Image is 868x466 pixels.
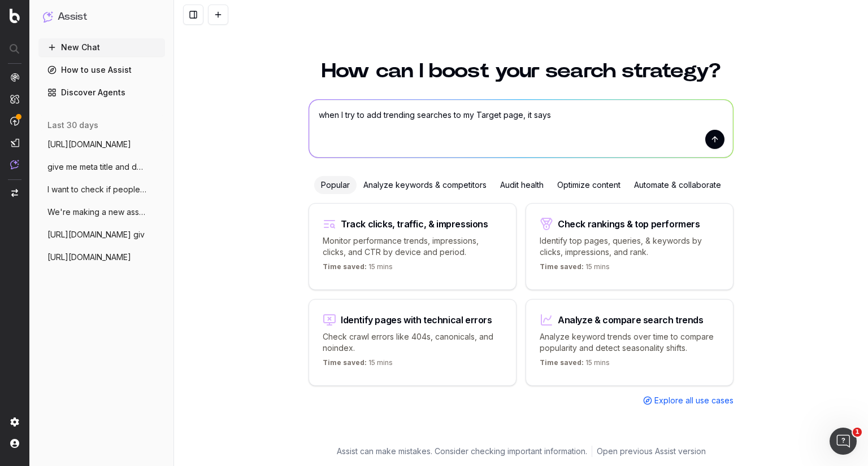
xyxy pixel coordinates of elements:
[323,331,502,354] p: Check crawl errors like 404s, canonicals, and noindex.
[550,176,627,194] div: Optimize content
[47,229,145,240] span: [URL][DOMAIN_NAME] giv
[10,439,19,448] img: My account
[47,184,147,195] span: I want to check if people have started s
[627,176,728,194] div: Automate & collaborate
[38,248,165,266] button: [URL][DOMAIN_NAME]
[47,252,131,263] span: [URL][DOMAIN_NAME]
[38,38,165,56] button: New Chat
[558,315,704,324] div: Analyze & compare search trends
[309,61,734,81] h1: How can I boost your search strategy?
[47,120,98,131] span: last 30 days
[337,446,587,457] p: Assist can make mistakes. Consider checking important information.
[10,138,19,147] img: Studio
[341,315,492,324] div: Identify pages with technical errors
[47,139,131,150] span: [URL][DOMAIN_NAME]
[654,395,734,406] span: Explore all use cases
[38,61,165,79] a: How to use Assist
[558,219,700,228] div: Check rankings & top performers
[323,262,393,276] p: 15 mins
[10,73,19,82] img: Analytics
[38,135,165,153] button: [URL][DOMAIN_NAME]
[10,417,19,427] img: Setting
[10,116,19,126] img: Activation
[43,11,53,22] img: Assist
[38,158,165,176] button: give me meta title and description for t
[38,83,165,102] a: Discover Agents
[540,358,610,372] p: 15 mins
[38,203,165,221] button: We're making a new asset launching pumpk
[323,262,367,271] span: Time saved:
[11,189,18,197] img: Switch project
[43,9,160,25] button: Assist
[540,262,610,276] p: 15 mins
[540,358,584,367] span: Time saved:
[10,94,19,104] img: Intelligence
[38,181,165,199] button: I want to check if people have started s
[357,176,493,194] div: Analyze keywords & competitors
[853,428,862,437] span: 1
[540,235,719,258] p: Identify top pages, queries, & keywords by clicks, impressions, and rank.
[47,161,147,173] span: give me meta title and description for t
[323,235,502,258] p: Monitor performance trends, impressions, clicks, and CTR by device and period.
[830,428,857,455] iframe: Intercom live chat
[643,395,734,406] a: Explore all use cases
[314,176,357,194] div: Popular
[323,358,367,367] span: Time saved:
[10,8,20,23] img: Botify logo
[10,160,19,169] img: Assist
[58,9,87,25] h1: Assist
[493,176,550,194] div: Audit health
[540,331,719,354] p: Analyze keyword trends over time to compare popularity and detect seasonality shifts.
[47,206,147,218] span: We're making a new asset launching pumpk
[38,226,165,244] button: [URL][DOMAIN_NAME] giv
[597,446,706,457] a: Open previous Assist version
[323,358,393,372] p: 15 mins
[309,100,733,157] textarea: when I try to add trending searches to my Target page, it says
[540,262,584,271] span: Time saved:
[341,219,488,228] div: Track clicks, traffic, & impressions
